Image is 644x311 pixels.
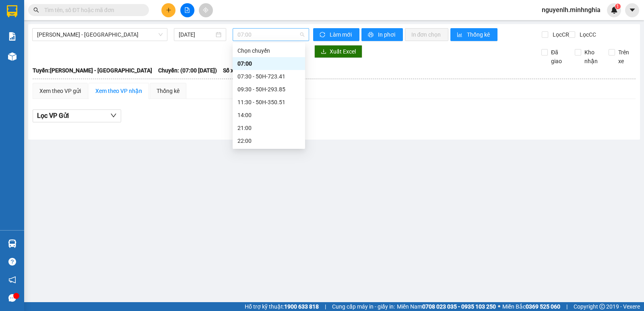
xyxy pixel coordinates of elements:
[397,302,496,311] span: Miền Nam
[405,28,449,41] button: In đơn chọn
[237,29,304,41] span: 07:00
[8,294,16,302] span: message
[330,30,353,39] span: Làm mới
[611,6,618,14] img: icon-new-feature
[7,5,17,17] img: logo-vxr
[203,7,208,13] span: aim
[498,305,500,308] span: ⚪️
[332,302,395,311] span: Cung cấp máy in - giấy in:
[284,303,319,310] strong: 1900 633 818
[549,30,570,39] span: Lọc CR
[33,7,39,13] span: search
[576,30,597,39] span: Lọc CC
[502,302,560,311] span: Miền Bắc
[325,302,326,311] span: |
[245,302,319,311] span: Hỗ trợ kỹ thuật:
[95,87,142,95] div: Xem theo VP nhận
[8,52,17,61] img: warehouse-icon
[179,30,215,39] input: 15/10/2025
[39,87,81,95] div: Xem theo VP gửi
[44,6,139,14] input: Tìm tên, số ĐT hoặc mã đơn
[233,44,305,57] div: Chọn chuyến
[8,276,16,284] span: notification
[599,304,605,309] span: copyright
[237,72,300,81] div: 07:30 - 50H-723.41
[615,4,621,9] sup: 1
[535,5,607,15] span: nguyenlh.minhnghia
[581,48,602,66] span: Kho nhận
[184,7,190,13] span: file-add
[8,258,16,266] span: question-circle
[37,29,163,41] span: Phan Rí - Sài Gòn
[526,303,560,310] strong: 0369 525 060
[237,46,300,55] div: Chọn chuyến
[378,30,396,39] span: In phơi
[548,48,569,66] span: Đã giao
[110,112,117,119] span: down
[237,59,300,68] div: 07:00
[166,7,171,13] span: plus
[237,85,300,94] div: 09:30 - 50H-293.85
[8,239,17,248] img: warehouse-icon
[158,66,217,75] span: Chuyến: (07:00 [DATE])
[199,3,213,17] button: aim
[625,3,639,17] button: caret-down
[422,303,496,310] strong: 0708 023 035 - 0935 103 250
[314,45,362,58] button: downloadXuất Excel
[237,98,300,107] div: 11:30 - 50H-350.51
[616,4,619,9] span: 1
[615,48,636,66] span: Trên xe
[237,136,300,145] div: 22:00
[37,111,69,121] span: Lọc VP Gửi
[237,111,300,119] div: 14:00
[33,109,121,122] button: Lọc VP Gửi
[223,66,238,75] span: Số xe:
[629,6,636,14] span: caret-down
[450,28,497,41] button: bar-chartThống kê
[33,67,152,74] b: Tuyến: [PERSON_NAME] - [GEOGRAPHIC_DATA]
[467,30,491,39] span: Thống kê
[566,302,568,311] span: |
[361,28,403,41] button: printerIn phơi
[368,32,375,38] span: printer
[313,28,359,41] button: syncLàm mới
[8,32,17,41] img: solution-icon
[157,87,180,95] div: Thống kê
[161,3,175,17] button: plus
[237,124,300,132] div: 21:00
[180,3,194,17] button: file-add
[320,32,326,38] span: sync
[457,32,464,38] span: bar-chart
